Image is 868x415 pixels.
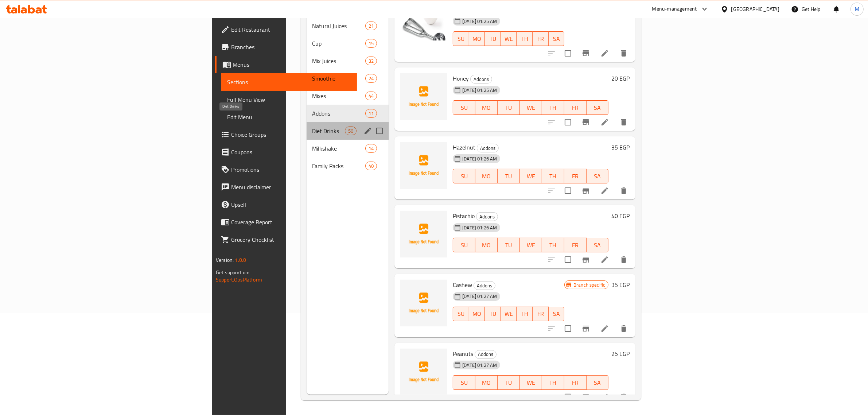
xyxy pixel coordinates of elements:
div: Addons [476,212,498,221]
span: SU [456,34,466,44]
div: Smoothie24 [307,70,389,87]
span: FR [536,309,546,319]
div: Cup [312,39,365,48]
button: TH [517,31,533,46]
span: Hazelnut [453,142,475,153]
div: items [365,22,377,30]
span: SU [456,171,472,182]
span: Branches [231,43,351,51]
div: Family Packs40 [307,157,389,175]
span: 32 [366,58,377,65]
div: Addons [474,281,495,290]
button: delete [615,44,632,62]
a: Full Menu View [221,91,357,108]
button: TH [517,307,533,321]
div: Addons [470,75,492,84]
div: items [365,92,377,100]
button: delete [615,251,632,268]
span: Honey [453,73,469,84]
a: Choice Groups [215,126,357,143]
div: items [365,74,377,83]
div: items [365,144,377,153]
button: WE [520,238,542,252]
a: Edit Restaurant [215,21,357,38]
span: Select to update [560,389,576,405]
span: TU [501,377,517,388]
span: TU [501,240,517,251]
button: FR [564,238,587,252]
div: Menu-management [652,5,697,13]
button: WE [520,375,542,390]
button: Branch-specific-item [577,388,595,406]
span: MO [478,171,495,182]
a: Promotions [215,161,357,178]
span: FR [536,34,546,44]
div: Family Packs [312,162,365,170]
span: SA [589,102,606,113]
span: [DATE] 01:27 AM [459,362,500,369]
h6: 35 EGP [611,280,630,290]
button: SU [453,169,475,183]
span: MO [472,309,482,319]
img: Pistachio [400,211,447,257]
span: SU [456,240,472,251]
button: TH [542,100,564,115]
button: FR [564,169,587,183]
span: Select to update [560,115,576,130]
span: [DATE] 01:25 AM [459,87,500,94]
span: SU [456,102,472,113]
span: Cashew [453,279,472,290]
span: Grocery Checklist [231,235,351,244]
span: TH [519,34,530,44]
span: FR [567,171,584,182]
div: Addons11 [307,105,389,122]
span: Coverage Report [231,218,351,226]
button: TU [498,375,520,390]
button: TU [485,307,501,321]
button: FR [564,100,587,115]
span: Coupons [231,148,351,156]
span: Menu disclaimer [231,183,351,191]
span: TH [545,240,561,251]
span: Diet Drinks [312,127,345,135]
img: Honey [400,73,447,120]
span: WE [523,102,539,113]
span: WE [523,240,539,251]
span: [DATE] 01:26 AM [459,155,500,162]
button: delete [615,113,632,131]
span: FR [567,102,584,113]
button: MO [469,31,485,46]
div: items [365,57,377,65]
span: Version: [216,255,234,265]
span: 40 [366,163,377,170]
span: TU [501,102,517,113]
div: Addons [477,144,499,152]
span: Pistachio [453,210,475,221]
div: Addons [475,350,497,359]
div: Diet Drinks50edit [307,122,389,140]
a: Branches [215,38,357,56]
span: FR [567,377,584,388]
span: Select to update [560,183,576,198]
span: Choice Groups [231,130,351,139]
span: Addons [475,350,496,358]
div: Mixes44 [307,87,389,105]
span: FR [567,240,584,251]
button: delete [615,388,632,406]
span: Mixes [312,92,365,100]
button: Branch-specific-item [577,113,595,131]
span: Smoothie [312,74,365,83]
span: SA [589,171,606,182]
a: Edit menu item [600,324,609,333]
span: Select to update [560,321,576,336]
a: Edit menu item [600,186,609,195]
button: WE [520,169,542,183]
button: SA [587,238,609,252]
button: SA [587,100,609,115]
button: SU [453,375,475,390]
button: MO [469,307,485,321]
button: TH [542,238,564,252]
button: Branch-specific-item [577,44,595,62]
a: Edit Menu [221,108,357,126]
